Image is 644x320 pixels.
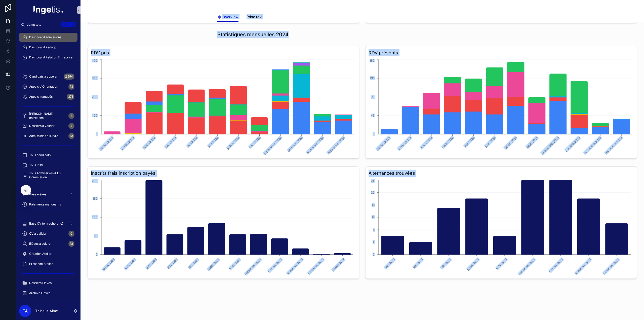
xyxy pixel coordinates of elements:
tspan: 0 [373,132,375,136]
tspan: 100 [92,215,98,219]
div: 8 [68,113,74,119]
text: mai, 2024 [412,257,424,269]
span: Candidats à appeler [29,75,58,79]
tspan: avril, 2024 [164,135,177,149]
tspan: 12 [372,215,375,219]
div: 371 [67,94,74,100]
text: juillet, 2024 [466,257,480,271]
tspan: mai, 2024 [463,135,476,148]
span: Appels manqués [29,95,53,99]
div: chart [369,58,634,155]
tspan: décembre, 2024 [326,135,346,155]
span: Dashboard Relation Entreprise [29,55,72,59]
tspan: mars, 2024 [419,135,433,150]
h3: Inscrits frais inscription payés [91,170,356,177]
div: chart [369,179,634,275]
tspan: 24 [371,179,375,183]
tspan: mai, 2024 [186,135,198,148]
span: CV à valider [29,232,47,236]
a: Dossiers Elèves [19,278,77,288]
a: Overview [217,12,238,22]
a: Base CV (en recherche) [19,219,77,228]
span: TA [23,308,28,314]
a: Dashboard Pedago [19,43,77,52]
tspan: 0 [96,253,98,256]
a: Base élèves [19,190,77,199]
h3: RDV présents [369,49,634,56]
a: Paiements manquants [19,200,77,209]
tspan: octobre, 2024 [287,135,304,152]
h3: Alternances trouvées [369,170,634,177]
div: 18 [68,241,74,247]
div: 13 [68,133,74,139]
text: août, 2024 [228,257,241,270]
tspan: février, 2024 [397,135,412,151]
a: Candidats à appeler2 994 [19,72,77,81]
span: Base CV (en recherche) [29,222,63,226]
text: octobre, 2024 [267,257,283,273]
tspan: août, 2024 [526,135,539,149]
text: avril, 2024 [145,257,157,270]
tspan: 400 [92,59,98,62]
a: Tous candidats [19,151,77,160]
span: Dashboard Pedago [29,45,56,49]
tspan: 0 [96,132,98,136]
a: Dashboard admissions [19,33,77,42]
tspan: 100 [92,114,98,117]
tspan: juillet, 2024 [503,135,518,150]
text: septembre, 2024 [244,257,262,276]
span: Dossiers Elèves [29,281,52,285]
tspan: 90 [371,95,375,99]
span: Création Atelier [29,252,52,256]
span: Dossiers à valider [29,124,55,128]
span: Elèves à suivre [29,242,51,246]
tspan: 135 [370,76,375,80]
text: décembre, 2024 [307,257,325,275]
div: 2 994 [64,74,74,80]
a: Présence Atelier [19,259,77,268]
div: 4 [68,123,74,129]
div: 13 [68,84,74,90]
tspan: 150 [93,197,98,200]
tspan: mars, 2024 [142,135,156,150]
a: Appels d'Orientation13 [19,82,77,91]
a: Elèves à suivre18 [19,239,77,248]
a: [PERSON_NAME] entretiens8 [19,111,77,120]
a: CV à valider0 [19,229,77,238]
span: Base élèves [29,192,46,196]
tspan: 4 [373,240,375,244]
tspan: 0 [373,253,375,256]
span: Appels d'Orientation [29,85,58,89]
a: Tous RDV [19,161,77,170]
span: Archive Elèves [29,291,50,295]
tspan: 50 [94,234,98,238]
span: [PERSON_NAME] entretiens [29,112,66,120]
text: juin, 2024 [187,257,199,270]
text: juin, 2024 [440,257,452,270]
tspan: juillet, 2024 [226,135,240,150]
text: novembre, 2024 [574,257,592,275]
tspan: janvier, 2024 [98,135,114,152]
tspan: septembre, 2024 [540,135,560,155]
text: novembre, 2024 [286,257,304,275]
a: Archive Elèves [19,289,77,298]
h3: RDV pris [91,49,356,56]
span: Paiements manquants [29,202,61,206]
tspan: avril, 2024 [441,135,455,149]
a: Dashboard Relation Entreprise [19,53,77,62]
tspan: 45 [371,114,375,117]
tspan: 20 [371,191,375,194]
span: Dashboard admissions [29,35,61,39]
tspan: septembre, 2024 [263,135,283,155]
span: Présence Atelier [29,262,53,266]
span: K [71,23,75,27]
a: Prise rdv [247,12,262,22]
a: Admissibles à suivre13 [19,131,77,140]
tspan: novembre, 2024 [583,135,602,155]
tspan: janvier, 2024 [375,135,391,152]
p: Thibault Aime [35,308,58,313]
tspan: 16 [372,203,375,207]
tspan: juin, 2024 [484,135,497,148]
text: juillet, 2024 [206,257,220,271]
button: Jump to...CtrlK [19,20,77,29]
